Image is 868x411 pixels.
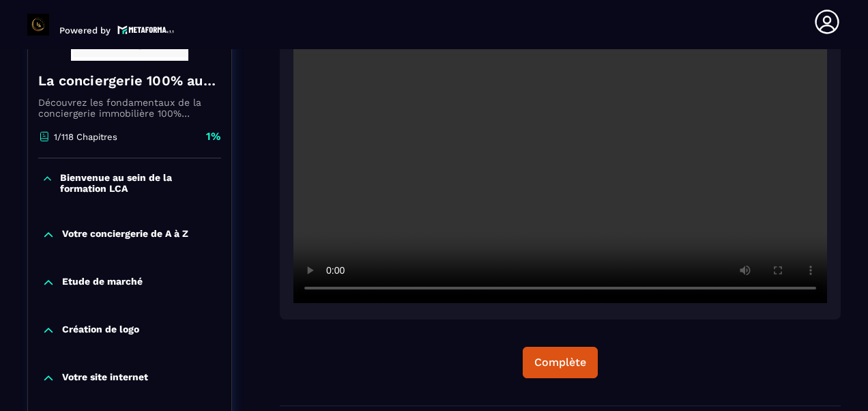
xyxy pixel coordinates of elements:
[38,71,221,90] h4: La conciergerie 100% automatisée
[54,132,117,142] p: 1/118 Chapitres
[59,25,111,36] p: Powered by
[38,97,221,119] p: Découvrez les fondamentaux de la conciergerie immobilière 100% automatisée. Cette formation est c...
[60,172,218,194] p: Bienvenue au sein de la formation LCA
[27,14,49,36] img: logo-branding
[62,371,148,385] p: Votre site internet
[62,324,139,337] p: Création de logo
[523,347,598,378] button: Complète
[206,129,221,144] p: 1%
[117,24,175,36] img: logo
[534,356,586,369] div: Complète
[62,276,143,289] p: Etude de marché
[62,228,188,242] p: Votre conciergerie de A à Z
